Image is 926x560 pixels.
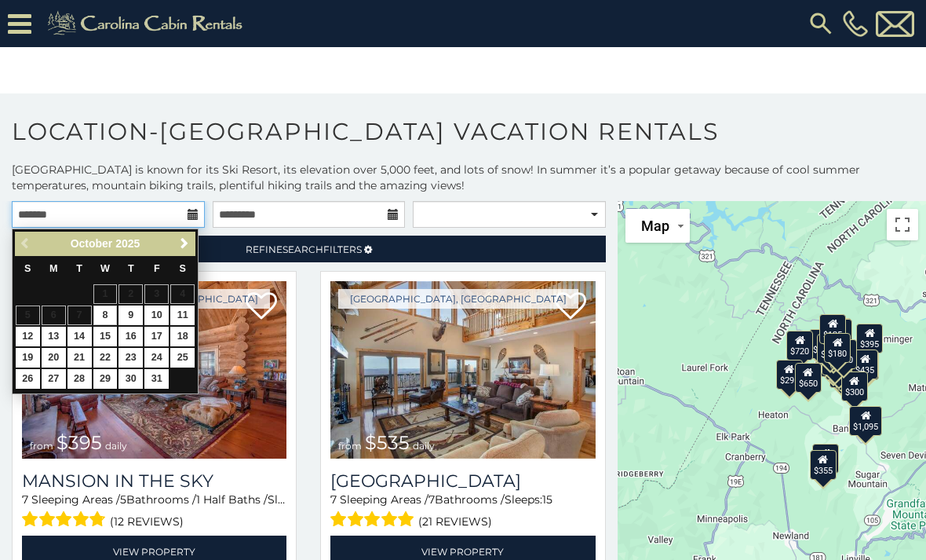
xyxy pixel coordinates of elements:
[22,492,286,532] div: Sleeping Areas / Bathrooms / Sleeps:
[283,243,323,255] span: Search
[39,8,256,39] img: Khaki-logo.png
[330,470,595,492] h3: Southern Star Lodge
[100,263,110,274] span: Wednesday
[330,281,595,459] a: Southern Star Lodge from $535 daily
[542,492,552,507] span: 15
[144,369,169,389] a: 31
[196,492,268,507] span: 1 Half Baths /
[128,263,134,274] span: Thursday
[93,369,118,389] a: 29
[776,359,803,389] div: $295
[178,237,191,250] span: Next
[170,327,195,346] a: 18
[110,511,184,532] span: (12 reviews)
[67,348,92,368] a: 21
[93,306,118,325] a: 8
[795,363,822,393] div: $650
[57,431,102,454] span: $395
[120,492,126,507] span: 5
[851,350,878,379] div: $435
[170,306,195,325] a: 11
[49,263,58,274] span: Monday
[831,339,858,369] div: $270
[820,313,847,343] div: $125
[818,333,844,363] div: $425
[418,511,492,532] span: (21 reviews)
[118,327,143,346] a: 16
[24,263,31,274] span: Sunday
[22,470,286,492] a: Mansion In The Sky
[71,237,113,250] span: October
[822,346,848,375] div: $300
[330,281,595,459] img: Southern Star Lodge
[118,369,143,389] a: 30
[67,369,92,389] a: 28
[174,234,194,254] a: Next
[144,327,169,346] a: 17
[365,431,410,454] span: $535
[413,440,435,452] span: daily
[16,348,40,368] a: 19
[144,348,169,368] a: 24
[154,263,160,274] span: Friday
[76,263,82,274] span: Tuesday
[839,10,872,37] a: [PHONE_NUMBER]
[810,449,837,479] div: $355
[813,444,840,474] div: $225
[246,243,362,255] span: Refine Filters
[118,348,143,368] a: 23
[841,372,868,401] div: $300
[93,348,118,368] a: 22
[42,348,66,368] a: 20
[180,263,186,274] span: Saturday
[12,236,606,262] a: RefineSearchFilters
[338,440,362,452] span: from
[42,327,66,346] a: 13
[105,440,127,452] span: daily
[118,306,143,325] a: 9
[787,330,814,360] div: $720
[330,470,595,492] a: [GEOGRAPHIC_DATA]
[428,492,435,507] span: 7
[338,289,578,309] a: [GEOGRAPHIC_DATA], [GEOGRAPHIC_DATA]
[144,306,169,325] a: 10
[30,440,53,452] span: from
[825,332,851,362] div: $180
[330,492,595,532] div: Sleeping Areas / Bathrooms / Sleeps:
[16,369,40,389] a: 26
[16,327,40,346] a: 12
[857,324,884,353] div: $395
[115,237,140,250] span: 2025
[170,348,195,368] a: 25
[807,9,835,38] img: search-regular.svg
[93,327,118,346] a: 15
[330,492,337,507] span: 7
[625,209,690,243] button: Change map style
[887,209,918,240] button: Toggle fullscreen view
[826,350,853,379] div: $545
[22,492,28,507] span: 7
[67,327,92,346] a: 14
[641,218,669,234] span: Map
[42,369,66,389] a: 27
[849,406,882,436] div: $1,095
